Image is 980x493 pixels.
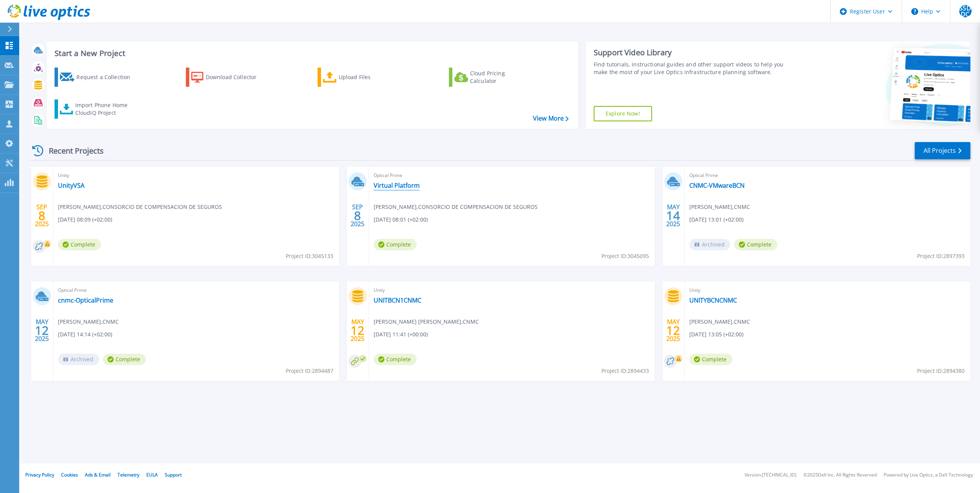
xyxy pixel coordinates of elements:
div: Request a Collection [76,69,138,85]
div: Upload Files [339,69,400,85]
a: UNITYBCNCNMC [689,296,737,304]
span: Unity [58,171,334,180]
span: [PERSON_NAME] , CNMC [689,318,750,326]
a: UnityVSA [58,182,84,189]
span: Project ID: 3045095 [601,252,649,260]
span: 8 [354,212,361,219]
span: [DATE] 14:14 (+02:00) [58,330,112,339]
a: cnmc-OpticalPrime [58,296,113,304]
a: UNITBCN1CNMC [374,296,421,304]
a: Privacy Policy [25,471,54,478]
div: MAY 2025 [666,316,680,344]
span: Archived [689,239,730,250]
span: Complete [374,354,417,365]
span: 12 [35,327,49,334]
span: Complete [374,239,417,250]
a: EULA [146,471,158,478]
div: MAY 2025 [350,316,365,344]
a: Request a Collection [55,68,140,87]
span: Optical Prime [689,171,966,180]
span: SSDDC [959,5,972,17]
span: 8 [38,212,45,219]
a: Explore Now! [594,106,652,121]
span: [PERSON_NAME] [PERSON_NAME] , CNMC [374,318,479,326]
div: Cloud Pricing Calculator [470,69,531,85]
a: Virtual Platform [374,182,420,189]
a: Ads & Email [85,471,111,478]
li: © 2025 Dell Inc. All Rights Reserved [803,473,877,478]
span: [PERSON_NAME] , CONSORCIO DE COMPENSACION DE SEGUROS [374,203,538,211]
a: Telemetry [118,471,139,478]
span: 14 [666,212,680,219]
span: [DATE] 11:41 (+00:00) [374,330,428,339]
span: Unity [689,286,966,294]
div: Find tutorials, instructional guides and other support videos to help you make the most of your L... [594,61,792,76]
a: All Projects [915,142,970,159]
span: Archived [58,354,99,365]
span: Optical Prime [58,286,334,294]
a: CNMC-VMwareBCN [689,182,745,189]
span: Complete [103,354,146,365]
span: Unity [374,286,650,294]
div: Recent Projects [30,141,114,160]
li: Powered by Live Optics, a Dell Technology [884,473,973,478]
span: 12 [666,327,680,334]
span: Project ID: 2894487 [286,367,333,375]
a: Download Collector [186,68,271,87]
a: View More [533,115,569,122]
a: Cloud Pricing Calculator [449,68,535,87]
span: [PERSON_NAME] , CNMC [689,203,750,211]
span: [DATE] 13:01 (+02:00) [689,215,743,224]
a: Support [165,471,182,478]
span: Complete [58,239,101,250]
span: Complete [689,354,732,365]
div: MAY 2025 [666,202,680,230]
span: Project ID: 2894433 [601,367,649,375]
span: [DATE] 08:09 (+02:00) [58,215,112,224]
div: MAY 2025 [35,316,49,344]
span: [DATE] 13:05 (+02:00) [689,330,743,339]
a: Cookies [61,471,78,478]
span: Project ID: 2897393 [917,252,965,260]
div: SEP 2025 [35,202,49,230]
span: [DATE] 08:01 (+02:00) [374,215,428,224]
span: Complete [734,239,777,250]
h3: Start a New Project [55,49,568,58]
span: [PERSON_NAME] , CONSORCIO DE COMPENSACION DE SEGUROS [58,203,222,211]
span: Project ID: 2894380 [917,367,965,375]
span: 12 [351,327,364,334]
div: Import Phone Home CloudIQ Project [75,101,135,117]
span: Optical Prime [374,171,650,180]
div: Support Video Library [594,48,792,58]
span: Project ID: 3045133 [286,252,333,260]
a: Upload Files [318,68,403,87]
div: Download Collector [206,69,267,85]
span: [PERSON_NAME] , CNMC [58,318,119,326]
li: Version: [TECHNICAL_ID] [745,473,796,478]
div: SEP 2025 [350,202,365,230]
